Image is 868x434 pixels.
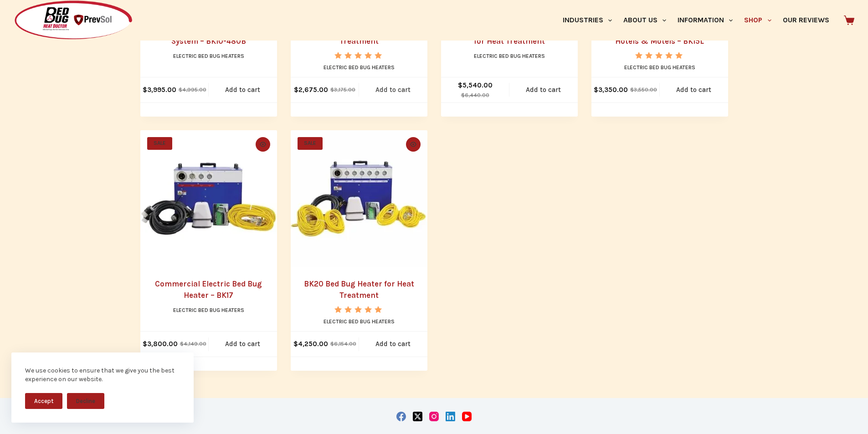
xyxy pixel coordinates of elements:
[359,77,427,102] a: Add to cart: “BK10L Heater for Bed Bug Heat Treatment”
[304,279,414,300] a: BK20 Bed Bug Heater for Heat Treatment
[334,306,383,334] span: Rated out of 5
[461,92,465,98] span: $
[143,86,176,94] bdi: 3,995.00
[624,64,695,71] a: Electric Bed Bug Heaters
[25,366,180,384] div: We use cookies to ensure that we give you the best experience on our website.
[173,53,244,59] a: Electric Bed Bug Heaters
[209,332,277,357] a: Add to cart: “Commercial Electric Bed Bug Heater - BK17”
[147,137,172,150] span: SALE
[330,87,334,93] span: $
[630,87,634,93] span: $
[291,130,427,267] a: BK20 Bed Bug Heater for Heat Treatment
[396,412,406,421] a: Facebook
[180,341,184,347] span: $
[458,81,493,89] bdi: 5,540.00
[293,340,328,348] bdi: 4,250.00
[594,86,598,94] span: $
[173,307,244,313] a: Electric Bed Bug Heaters
[180,341,206,347] bdi: 4,149.00
[294,86,328,94] bdi: 2,675.00
[143,86,147,94] span: $
[324,64,395,71] a: Electric Bed Bug Heaters
[330,341,356,347] bdi: 6,154.00
[294,86,298,94] span: $
[179,87,206,93] bdi: 4,995.00
[293,340,298,348] span: $
[413,412,422,421] a: X (Twitter)
[429,412,439,421] a: Instagram
[462,412,472,421] a: YouTube
[334,52,383,80] span: Rated out of 5
[635,52,684,59] div: Rated 5.00 out of 5
[67,393,104,409] button: Decline
[179,87,182,93] span: $
[330,87,355,93] bdi: 3,175.00
[334,52,383,59] div: Rated 5.00 out of 5
[256,137,270,152] button: Quick view toggle
[209,77,277,102] a: Add to cart: “Commercial Bed Bug Heat System - BK10-480B”
[458,81,462,89] span: $
[446,412,455,421] a: LinkedIn
[140,130,277,267] a: Commercial Electric Bed Bug Heater - BK17
[509,77,578,102] a: Add to cart: “BK15-265/277 Bed Bug Heater for Heat Treatment”
[330,341,334,347] span: $
[298,137,323,150] span: SALE
[324,318,395,325] a: Electric Bed Bug Heaters
[359,332,427,357] a: Add to cart: “BK20 Bed Bug Heater for Heat Treatment”
[155,279,262,300] a: Commercial Electric Bed Bug Heater – BK17
[461,92,489,98] bdi: 6,440.00
[660,77,728,102] a: Add to cart: “Heater to Kill Bed Bugs in Hotels & Motels - BK15L”
[635,52,684,80] span: Rated out of 5
[594,86,628,94] bdi: 3,350.00
[25,393,62,409] button: Accept
[474,53,545,59] a: Electric Bed Bug Heaters
[334,306,383,313] div: Rated 5.00 out of 5
[143,340,147,348] span: $
[143,340,178,348] bdi: 3,800.00
[630,87,657,93] bdi: 3,550.00
[406,137,421,152] button: Quick view toggle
